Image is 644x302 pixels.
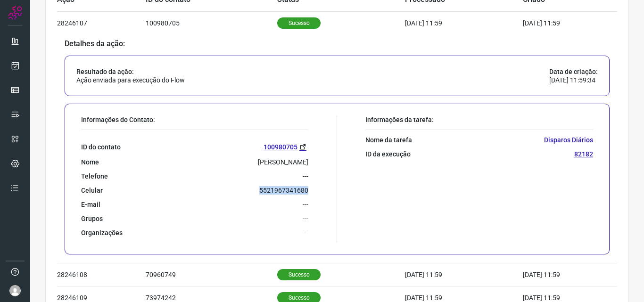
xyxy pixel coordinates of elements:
a: 100980705 [264,141,308,152]
p: --- [303,172,308,180]
p: Detalhes da ação: [65,40,610,48]
p: Resultado da ação: [76,67,185,76]
p: Nome da tarefa [365,136,412,144]
p: --- [303,200,308,209]
p: Sucesso [277,17,321,29]
td: [DATE] 11:59 [523,263,589,286]
p: Informações do Contato: [81,115,308,124]
p: 5521967341680 [259,186,308,195]
td: [DATE] 11:59 [405,263,523,286]
p: Data de criação: [549,67,598,76]
p: Ação enviada para execução do Flow [76,76,185,84]
img: Logo [8,6,22,20]
td: [DATE] 11:59 [523,11,589,34]
p: Disparos Diários [544,136,593,144]
p: Organizações [81,229,123,237]
p: Grupos [81,214,103,223]
p: 82182 [574,150,593,158]
td: 70960749 [146,263,277,286]
td: 100980705 [146,11,277,34]
p: E-mail [81,200,100,209]
td: [DATE] 11:59 [405,11,523,34]
p: --- [303,229,308,237]
td: 28246107 [57,11,146,34]
p: Informações da tarefa: [365,115,593,124]
p: Nome [81,158,99,166]
p: ID da execução [365,150,411,158]
p: Telefone [81,172,108,180]
p: ID do contato [81,143,121,151]
p: [PERSON_NAME] [258,158,308,166]
p: --- [303,214,308,223]
img: avatar-user-boy.jpg [9,285,21,296]
td: 28246108 [57,263,146,286]
p: [DATE] 11:59:34 [549,76,598,84]
p: Sucesso [277,269,321,280]
p: Celular [81,186,103,195]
